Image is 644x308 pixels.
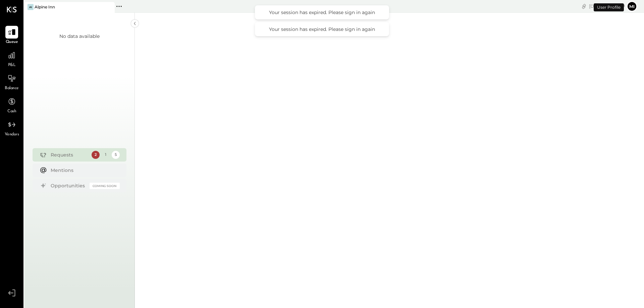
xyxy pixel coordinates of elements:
div: Alpine Inn [35,4,55,10]
div: Requests [51,151,88,158]
span: Vendors [5,132,19,138]
div: User Profile [594,3,624,11]
button: Mi [627,1,637,12]
div: 2 [92,151,100,159]
div: Mentions [51,167,116,174]
span: Queue [6,39,18,45]
div: Your session has expired. Please sign in again [262,9,382,15]
div: 1 [102,151,110,159]
span: Balance [5,85,19,91]
div: Coming Soon [90,183,120,189]
div: AI [28,4,34,10]
a: P&L [0,49,23,68]
div: Your session has expired. Please sign in again [262,26,382,32]
div: copy link [581,3,587,10]
a: Balance [0,72,23,91]
a: Queue [0,26,23,45]
div: Opportunities [51,182,86,189]
div: 5 [112,151,120,159]
a: Cash [0,95,23,115]
div: [DATE] [589,3,625,9]
span: P&L [8,62,16,68]
span: Cash [7,109,16,115]
a: Vendors [0,118,23,138]
div: No data available [59,33,100,40]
